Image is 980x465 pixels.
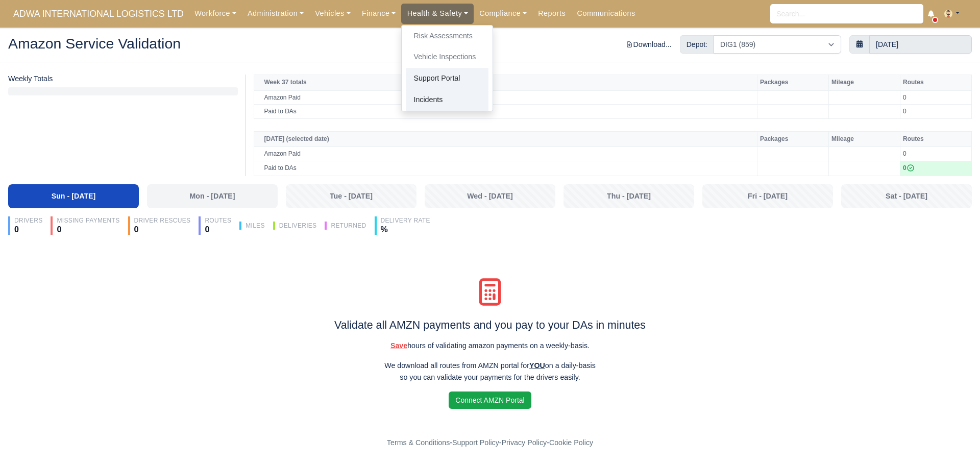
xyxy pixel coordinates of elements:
[900,90,972,105] td: 0
[431,190,549,202] div: Wed - [DATE]
[529,361,545,370] u: YOU
[8,75,238,83] h6: Weekly Totals
[8,360,972,383] p: We download all routes from AMZN portal for on a daily-basis so you can validate your payments fo...
[626,39,671,51] div: Download...
[900,132,972,147] th: Routes
[254,105,757,119] td: Paid to DAs
[134,225,191,235] div: 0
[406,89,488,111] a: Incidents
[14,216,42,225] div: Drivers
[309,4,356,23] a: Vehicles
[406,68,488,89] a: Support Portal
[331,222,366,230] div: Returned
[134,216,191,225] div: Driver Rescues
[900,147,972,161] td: 0
[1,27,979,62] div: Amazon Service Validation
[14,225,42,235] div: 0
[449,391,531,409] a: Connect AMZN Portal
[279,222,317,230] div: Deliveries
[254,132,757,147] th: [DATE] (selected date)
[189,4,242,23] a: Workforce
[847,190,966,202] div: Sat - [DATE]
[381,225,430,235] div: %
[14,190,133,202] div: Sun - [DATE]
[205,216,231,225] div: Routes
[680,35,714,54] div: Depot:
[829,132,900,147] th: Mileage
[254,90,757,105] td: Amazon Paid
[929,416,980,465] iframe: Chat Widget
[452,438,499,447] a: Support Policy
[8,272,972,409] div: Validate all AMZN payments and you pay to your DAs in minutes
[57,225,119,235] div: 0
[502,438,547,447] a: Privacy Policy
[757,132,829,147] th: Packages
[387,438,450,447] a: Terms & Conditions
[570,190,688,202] div: Thu - [DATE]
[903,164,961,173] div: 0
[757,75,829,90] th: Packages
[246,222,265,230] div: Miles
[57,216,119,225] div: Missing Payments
[571,4,641,23] a: Communications
[8,4,189,24] span: ADWA INTERNATIONAL LOGISTICS LTD
[770,4,923,23] input: Search...
[381,216,430,225] div: Delivery Rate
[356,4,402,23] a: Finance
[474,4,532,23] a: Compliance
[8,319,972,332] h4: Validate all AMZN payments and you pay to your DAs in minutes
[8,36,482,51] h2: Amazon Service Validation
[8,4,189,24] a: ADWA INTERNATIONAL LOGISTICS LTD
[532,4,571,23] a: Reports
[254,161,757,176] td: Paid to DAs
[406,26,488,47] a: Risk Assessments
[390,341,407,350] strong: Save
[401,4,474,23] a: Health & Safety
[900,105,972,119] td: 0
[254,75,757,90] th: Week 37 totals
[900,75,972,90] th: Routes
[199,437,781,449] div: - - -
[8,340,972,352] p: hours of validating amazon payments on a weekly-basis.
[153,190,272,202] div: Mon - [DATE]
[254,147,757,161] td: Amazon Paid
[205,225,231,235] div: 0
[708,190,827,202] div: Fri - [DATE]
[292,190,410,202] div: Tue - [DATE]
[829,75,900,90] th: Mileage
[242,4,309,23] a: Administration
[549,438,593,447] a: Cookie Policy
[406,46,488,68] a: Vehicle Inspections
